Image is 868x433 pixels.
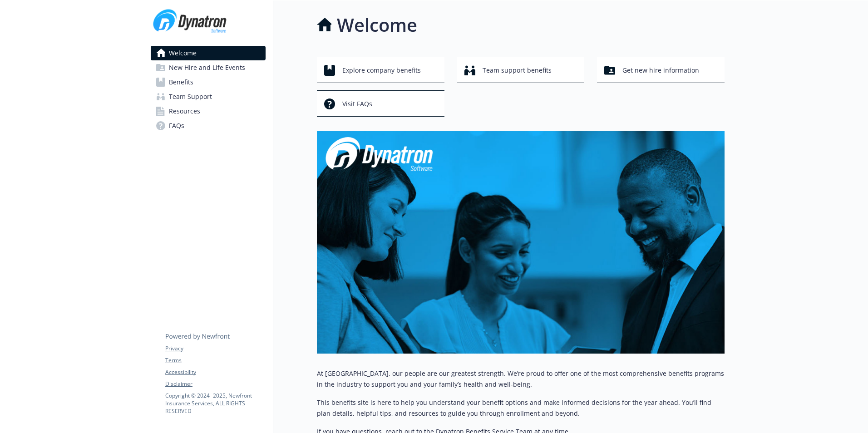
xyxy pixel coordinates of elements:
span: Team support benefits [483,62,552,79]
button: Visit FAQs [317,90,444,117]
a: New Hire and Life Events [151,60,266,75]
a: FAQs [151,118,266,133]
a: Benefits [151,75,266,89]
p: At [GEOGRAPHIC_DATA], our people are our greatest strength. We’re proud to offer one of the most ... [317,368,725,390]
a: Accessibility [165,368,265,376]
a: Disclaimer [165,380,265,388]
span: Visit FAQs [342,95,372,113]
a: Welcome [151,46,266,60]
p: This benefits site is here to help you understand your benefit options and make informed decision... [317,397,725,419]
p: Copyright © 2024 - 2025 , Newfront Insurance Services, ALL RIGHTS RESERVED [165,392,265,415]
span: New Hire and Life Events [169,60,245,75]
span: Team Support [169,89,212,104]
a: Privacy [165,344,265,353]
span: Resources [169,104,200,118]
span: Get new hire information [622,62,699,79]
img: overview page banner [317,131,725,354]
button: Get new hire information [597,57,725,83]
span: FAQs [169,118,184,133]
h1: Welcome [337,11,417,39]
span: Benefits [169,75,193,89]
button: Explore company benefits [317,57,444,83]
a: Terms [165,356,265,364]
a: Resources [151,104,266,118]
span: Explore company benefits [342,62,421,79]
button: Team support benefits [457,57,585,83]
a: Team Support [151,89,266,104]
span: Welcome [169,46,197,60]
